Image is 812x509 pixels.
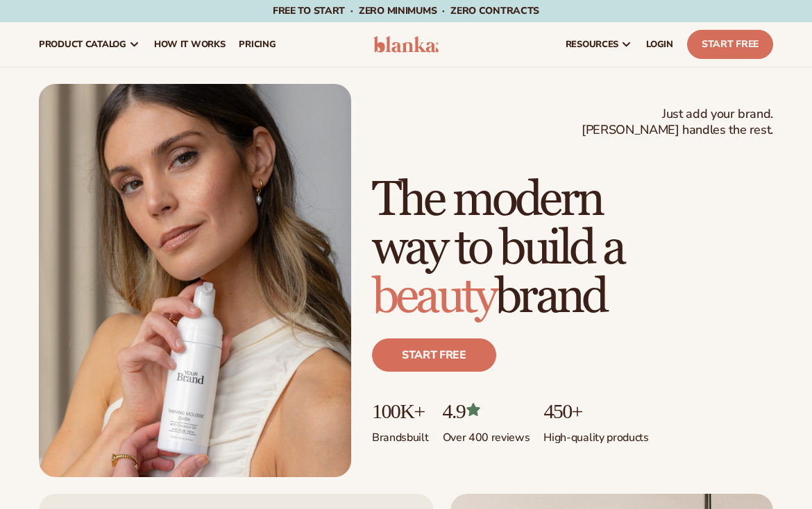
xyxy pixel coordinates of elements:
[273,4,539,17] span: Free to start · ZERO minimums · ZERO contracts
[39,84,351,477] img: Female holding tanning mousse.
[239,39,276,50] span: pricing
[639,22,680,67] a: LOGIN
[232,22,282,67] a: pricing
[559,22,639,67] a: resources
[443,422,530,445] p: Over 400 reviews
[646,39,673,50] span: LOGIN
[543,399,648,422] p: 450+
[443,399,530,422] p: 4.9
[543,422,648,445] p: High-quality products
[39,39,126,50] span: product catalog
[373,36,439,53] img: logo
[372,268,495,327] span: beauty
[372,422,429,445] p: Brands built
[372,176,773,322] h1: The modern way to build a brand
[147,22,232,67] a: How It Works
[372,399,429,422] p: 100K+
[582,106,773,139] span: Just add your brand. [PERSON_NAME] handles the rest.
[687,30,773,59] a: Start Free
[32,22,147,67] a: product catalog
[372,338,496,372] a: Start free
[566,39,618,50] span: resources
[154,39,226,50] span: How It Works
